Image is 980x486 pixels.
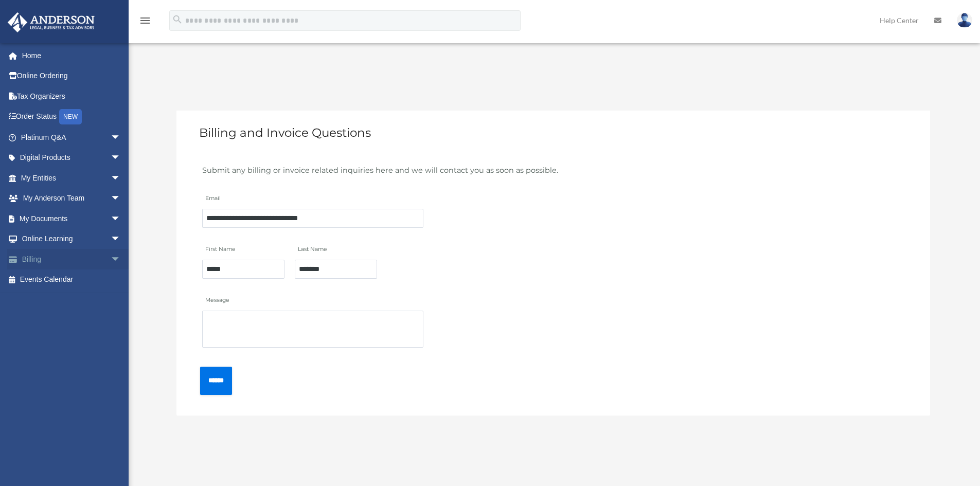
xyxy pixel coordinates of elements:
[957,13,972,28] img: User Pic
[111,208,131,229] span: arrow_drop_down
[7,229,136,249] a: Online Learningarrow_drop_down
[7,208,136,229] a: My Documentsarrow_drop_down
[111,249,131,270] span: arrow_drop_down
[139,14,151,27] i: menu
[172,14,183,25] i: search
[139,18,151,27] a: menu
[7,45,136,66] a: Home
[7,86,136,106] a: Tax Organizers
[7,148,136,168] a: Digital Productsarrow_drop_down
[202,193,305,204] label: Email
[111,148,131,169] span: arrow_drop_down
[7,106,136,128] a: Order StatusNEW
[111,127,131,148] span: arrow_drop_down
[111,188,131,209] span: arrow_drop_down
[7,269,136,290] a: Events Calendar
[176,111,930,154] h3: Billing and Invoice Questions
[59,109,82,124] div: NEW
[202,244,238,255] label: First Name
[7,249,136,269] a: Billingarrow_drop_down
[5,12,98,32] img: Anderson Advisors Platinum Portal
[7,188,136,209] a: My Anderson Teamarrow_drop_down
[7,168,136,188] a: My Entitiesarrow_drop_down
[202,164,904,177] div: Submit any billing or invoice related inquiries here and we will contact you as soon as possible.
[111,168,131,189] span: arrow_drop_down
[7,66,136,86] a: Online Ordering
[111,229,131,250] span: arrow_drop_down
[7,127,136,148] a: Platinum Q&Aarrow_drop_down
[202,295,305,306] label: Message
[295,244,330,255] label: Last Name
